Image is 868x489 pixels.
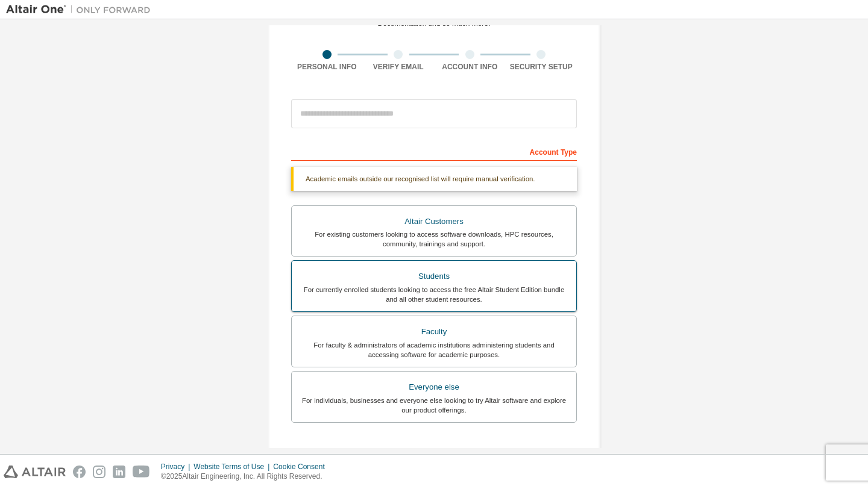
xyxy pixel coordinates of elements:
[299,396,569,415] div: For individuals, businesses and everyone else looking to try Altair software and explore our prod...
[4,466,66,478] img: altair_logo.svg
[161,462,193,472] div: Privacy
[299,323,569,340] div: Faculty
[291,441,577,460] div: Your Profile
[73,466,86,478] img: facebook.svg
[363,62,435,72] div: Verify Email
[299,229,569,249] div: For existing customers looking to access software downloads, HPC resources, community, trainings ...
[291,62,363,72] div: Personal Info
[6,4,157,16] img: Altair One
[161,472,332,482] p: © 2025 Altair Engineering, Inc. All Rights Reserved.
[299,285,569,304] div: For currently enrolled students looking to access the free Altair Student Edition bundle and all ...
[434,62,506,72] div: Account Info
[193,462,273,472] div: Website Terms of Use
[299,213,569,230] div: Altair Customers
[299,340,569,360] div: For faculty & administrators of academic institutions administering students and accessing softwa...
[113,466,125,478] img: linkedin.svg
[273,462,332,472] div: Cookie Consent
[506,62,577,72] div: Security Setup
[291,142,577,161] div: Account Type
[299,268,569,285] div: Students
[299,379,569,396] div: Everyone else
[133,466,150,478] img: youtube.svg
[291,167,577,191] div: Academic emails outside our recognised list will require manual verification.
[93,466,105,478] img: instagram.svg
